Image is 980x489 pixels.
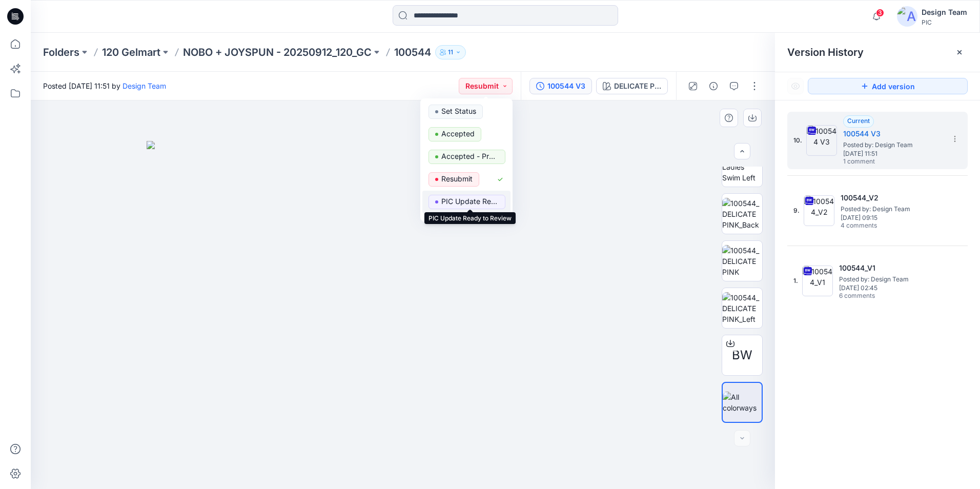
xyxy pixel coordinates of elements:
span: 1 comment [843,158,915,166]
span: [DATE] 09:15 [841,214,943,221]
span: 1. [793,276,798,286]
span: Posted by: Design Team [843,140,946,150]
a: Design Team [122,81,166,90]
h5: 100544_V1 [839,262,942,274]
span: Posted [DATE] 11:51 by [43,80,166,91]
img: 100544_DELICATE PINK_Left [722,292,762,324]
span: [DATE] 02:45 [839,284,942,292]
span: Current [847,117,870,125]
img: avatar [897,6,917,27]
div: Design Team [922,6,967,18]
span: 9. [793,206,800,215]
p: Set Status [441,105,476,118]
img: 100544_V1 [802,266,833,296]
img: 100544_V2 [804,195,834,226]
p: 11 [448,47,453,58]
p: PIC Update Ready to Review [441,195,499,208]
span: 10. [793,136,802,145]
button: 11 [435,45,466,59]
button: 100544 V3 [529,78,592,94]
h5: 100544 V3 [843,128,946,140]
span: Version History [787,46,864,58]
span: BW [732,346,752,364]
span: Posted by: Design Team [839,274,942,284]
span: [DATE] 11:51 [843,150,946,157]
img: eyJhbGciOiJIUzI1NiIsImtpZCI6IjAiLCJzbHQiOiJzZXMiLCJ0eXAiOiJKV1QifQ.eyJkYXRhIjp7InR5cGUiOiJzdG9yYW... [147,141,659,489]
h5: 100544_V2 [841,192,943,204]
button: Details [705,78,722,94]
img: 100544_DELICATE PINK_Back [722,198,762,230]
a: NOBO + JOYSPUN - 20250912_120_GC [183,45,372,59]
img: 100544_DELICATE PINK [722,245,762,277]
img: WMT Ladies Swim Left [722,151,762,183]
span: Posted by: Design Team [841,204,943,214]
p: Accepted [441,127,475,140]
button: Show Hidden Versions [787,78,804,94]
img: All colorways [723,392,762,413]
a: 120 Gelmart [102,45,160,59]
div: DELICATE PINK [614,80,661,92]
p: 100544 [394,45,431,59]
span: 3 [876,9,884,17]
button: Close [955,48,964,56]
div: PIC [922,18,967,26]
p: Accepted - Proceed to Retailer SZ [441,150,499,163]
div: 100544 V3 [547,80,585,92]
span: 6 comments [839,292,911,300]
button: DELICATE PINK [596,78,668,94]
p: Resubmit [441,172,473,186]
p: Hold [441,217,457,231]
button: Add version [808,78,968,94]
img: 100544 V3 [806,125,837,156]
a: Folders [43,45,79,59]
span: 4 comments [841,222,912,230]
